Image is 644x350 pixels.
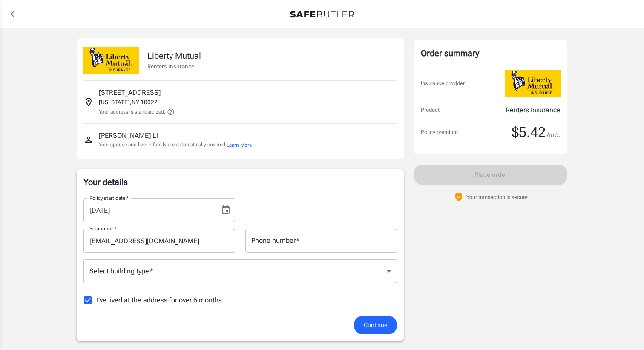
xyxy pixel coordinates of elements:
[99,141,252,149] p: Your spouse and live-in family are automatically covered.
[421,47,561,60] div: Order summary
[227,141,252,149] button: Learn More
[512,124,546,141] span: $5.42
[421,106,440,114] p: Product
[83,229,235,253] input: Enter email
[99,98,158,106] p: [US_STATE] , NY 10022
[147,49,201,62] p: Liberty Mutual
[421,79,465,88] p: Insurance provider
[83,176,397,188] p: Your details
[505,70,561,97] img: Liberty Mutual
[354,316,397,334] button: Continue
[89,225,117,232] label: Your email
[97,295,224,305] span: I've lived at the address for over 6 months.
[99,88,161,98] p: [STREET_ADDRESS]
[506,105,561,115] p: Renters Insurance
[547,129,561,141] span: /mo.
[245,229,397,253] input: Enter number
[83,97,94,107] svg: Insured address
[217,202,234,219] button: Choose date, selected date is Aug 13, 2025
[83,135,94,145] svg: Insured person
[89,194,129,202] label: Policy start date
[466,193,528,201] p: Your transaction is secure
[83,47,139,74] img: Liberty Mutual
[99,108,165,116] p: Your address is standardized.
[147,62,201,71] p: Renters Insurance
[364,320,387,330] span: Continue
[421,128,458,137] p: Policy premium
[83,198,214,222] input: MM/DD/YYYY
[99,131,158,141] p: [PERSON_NAME] Li
[6,6,23,23] a: back to quotes
[290,11,354,18] img: Back to quotes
